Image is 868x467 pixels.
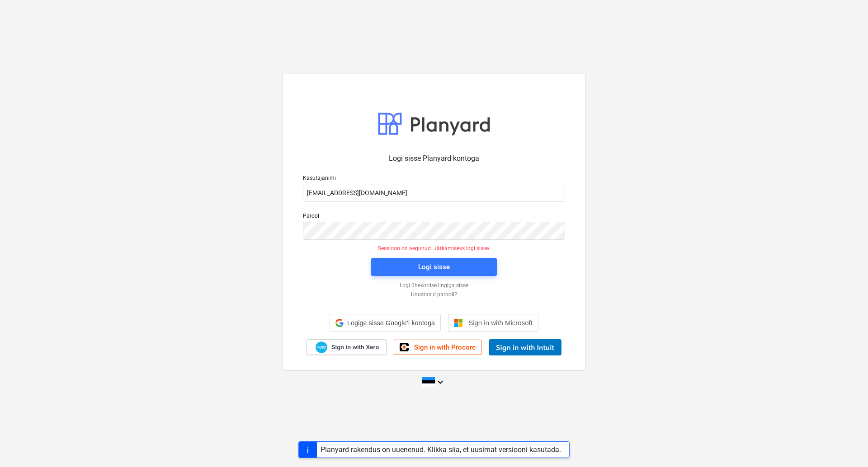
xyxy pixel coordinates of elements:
[454,318,463,327] img: Microsoft logo
[298,282,570,290] a: Logi ühekordse lingiga sisse
[371,258,497,276] button: Logi sisse
[347,319,435,327] span: Logige sisse Google’i kontoga
[414,343,476,351] span: Sign in with Procore
[394,340,481,355] a: Sign in with Procore
[307,339,387,355] a: Sign in with Xero
[418,261,450,273] div: Logi sisse
[303,184,565,202] input: Kasutajanimi
[303,213,565,222] p: Parool
[468,319,533,327] span: Sign in with Microsoft
[297,245,571,252] p: Sessioon on aegunud. Jätkamiseks logi sisse.
[331,343,379,351] span: Sign in with Xero
[298,291,570,299] a: Unustasid parooli?
[330,314,441,332] div: Logige sisse Google’i kontoga
[303,175,565,184] p: Kasutajanimi
[321,445,561,454] div: Planyard rakendus on uuenenud. Klikka siia, et uusimat versiooni kasutada.
[435,377,446,388] i: keyboard_arrow_down
[303,153,565,164] p: Logi sisse Planyard kontoga
[316,341,327,354] img: Xero logo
